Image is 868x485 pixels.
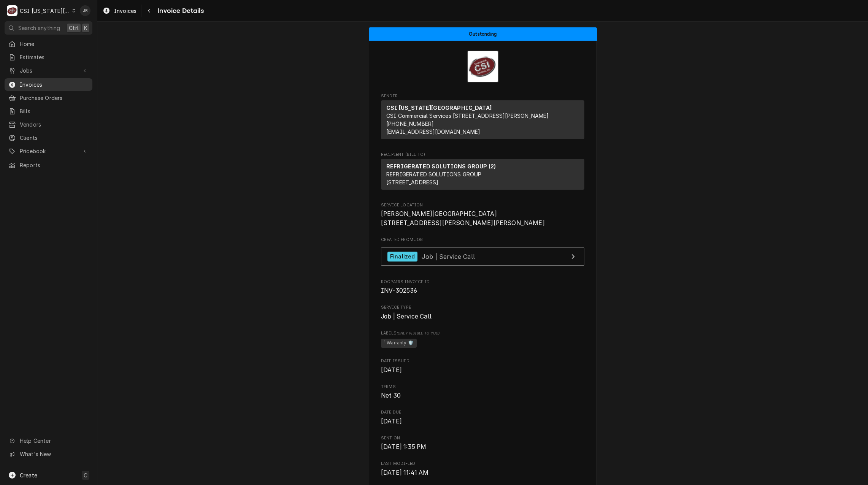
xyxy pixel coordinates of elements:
span: Recipient (Bill To) [381,152,584,158]
a: Go to Help Center [5,434,92,447]
span: Job | Service Call [422,252,475,260]
div: Date Due [381,409,584,426]
span: Invoices [114,7,136,15]
div: Service Location [381,202,584,228]
div: Created From Job [381,237,584,269]
div: JB [80,5,90,16]
span: [DATE] 11:41 AM [381,469,428,476]
a: Vendors [5,118,92,131]
div: [object Object] [381,330,584,349]
span: [PERSON_NAME][GEOGRAPHIC_DATA] [STREET_ADDRESS][PERSON_NAME][PERSON_NAME] [381,210,545,227]
div: Service Type [381,304,584,321]
div: Recipient (Bill To) [381,159,584,190]
div: Last Modified [381,461,584,477]
a: Invoices [100,5,140,17]
span: Terms [381,384,584,390]
span: Date Due [381,417,584,426]
span: K [84,24,87,32]
div: Status [369,27,597,41]
a: Reports [5,159,92,171]
a: Invoices [5,78,92,91]
div: Date Issued [381,358,584,374]
span: [DATE] 1:35 PM [381,443,426,450]
span: (Only Visible to You) [397,331,440,335]
span: Service Location [381,202,584,208]
a: Go to What's New [5,448,92,460]
span: ¹ Warranty 🛡️ [381,339,417,348]
span: Created From Job [381,237,584,243]
span: Service Type [381,312,584,321]
strong: REFRIGERATED SOLUTIONS GROUP (2) [386,163,496,170]
div: Invoice Sender [381,93,584,143]
span: [DATE] [381,418,402,425]
span: Labels [381,330,584,336]
span: Bills [20,107,89,115]
span: Terms [381,391,584,400]
div: Sent On [381,435,584,452]
div: Terms [381,384,584,400]
span: Service Type [381,304,584,311]
span: Vendors [20,120,89,128]
span: Ctrl [69,24,79,32]
span: Reports [20,161,89,169]
span: Sent On [381,442,584,452]
div: Recipient (Bill To) [381,159,584,193]
span: Date Issued [381,366,584,375]
a: Clients [5,132,92,144]
button: Navigate back [143,5,155,17]
a: Home [5,38,92,50]
strong: CSI [US_STATE][GEOGRAPHIC_DATA] [386,105,492,111]
span: Jobs [20,67,77,74]
div: Finalized [387,252,417,262]
span: Home [20,40,89,48]
span: [DATE] [381,366,402,374]
div: Invoice Recipient [381,152,584,193]
div: C [7,5,17,16]
div: Sender [381,100,584,142]
a: Bills [5,105,92,117]
a: Estimates [5,51,92,63]
span: [object Object] [381,338,584,349]
div: CSI [US_STATE][GEOGRAPHIC_DATA] [20,7,70,15]
div: Roopairs Invoice ID [381,279,584,295]
span: Date Due [381,409,584,415]
span: Last Modified [381,468,584,477]
div: Joshua Bennett's Avatar [80,5,90,16]
a: [EMAIL_ADDRESS][DOMAIN_NAME] [386,128,480,135]
span: INV-302536 [381,287,417,294]
span: Pricebook [20,147,77,155]
a: Purchase Orders [5,92,92,104]
span: Sender [381,93,584,99]
span: Invoices [20,81,89,89]
span: Roopairs Invoice ID [381,279,584,285]
span: CSI Commercial Services [STREET_ADDRESS][PERSON_NAME] [386,113,549,119]
a: Go to Jobs [5,64,92,77]
span: Last Modified [381,461,584,467]
span: Date Issued [381,358,584,364]
a: View Job [381,247,584,266]
button: Search anythingCtrlK [5,21,92,35]
div: Sender [381,100,584,139]
a: Go to Pricebook [5,145,92,157]
span: Outstanding [469,32,497,36]
span: Estimates [20,53,89,61]
span: Sent On [381,435,584,441]
span: Purchase Orders [20,94,89,102]
span: Roopairs Invoice ID [381,286,584,295]
span: Service Location [381,209,584,227]
span: Net 30 [381,392,401,399]
span: Clients [20,134,89,142]
span: REFRIGERATED SOLUTIONS GROUP [STREET_ADDRESS] [386,171,481,185]
a: [PHONE_NUMBER] [386,120,434,127]
span: Create [20,472,37,479]
span: What's New [20,450,88,458]
img: Logo [467,51,499,82]
span: Help Center [20,437,88,445]
span: Invoice Details [155,6,203,16]
span: Job | Service Call [381,313,432,320]
span: C [84,471,87,479]
span: Search anything [18,24,60,32]
div: CSI Kansas City's Avatar [7,5,17,16]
